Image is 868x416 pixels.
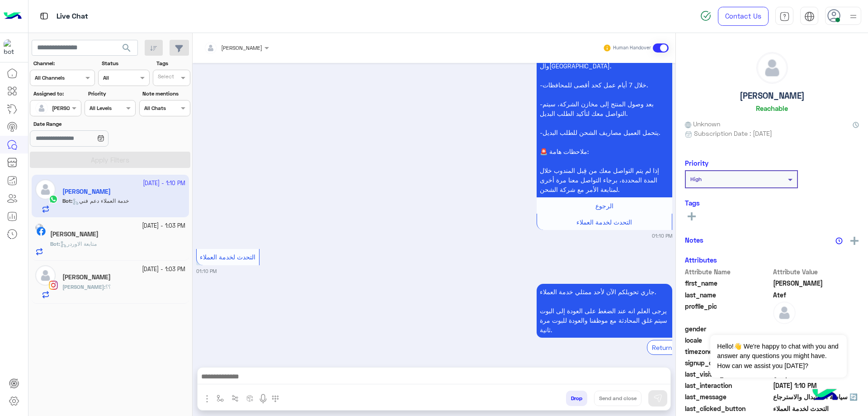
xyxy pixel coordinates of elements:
img: select flow [217,395,224,402]
span: last_message [685,392,771,402]
img: send attachment [202,393,212,404]
small: [DATE] - 1:03 PM [142,222,185,230]
span: gender [685,324,771,334]
h5: [PERSON_NAME] [740,91,805,101]
span: first_name [685,278,771,288]
small: 01:10 PM [652,232,672,239]
span: signup_date [685,358,771,368]
h6: Attributes [685,256,717,264]
img: 713415422032625 [4,39,20,56]
img: Logo [4,7,22,26]
span: [PERSON_NAME] [62,283,104,290]
button: Send and close [594,391,642,406]
span: 🔄 سياسة الاستبدال والاسترجاع [773,392,859,402]
button: Apply Filters [30,152,190,168]
div: Select [156,72,174,83]
span: Mohamed [773,278,859,288]
img: picture [35,224,43,232]
img: profile [848,11,859,22]
span: [PERSON_NAME] [221,44,262,51]
a: Contact Us [718,7,769,26]
button: select flow [213,391,228,406]
img: send voice note [258,393,269,404]
button: create order [243,391,258,406]
span: متابعة الاوردر [60,240,97,247]
img: send message [653,394,662,403]
span: search [121,43,132,53]
label: Priority [88,90,135,98]
img: hulul-logo.png [809,380,841,411]
img: spinner [700,10,711,21]
img: defaultAdmin.png [35,265,56,286]
h6: Tags [685,199,859,207]
button: search [116,40,138,59]
small: 01:10 PM [196,268,217,275]
span: Hello!👋 We're happy to chat with you and answer any questions you might have. How can we assist y... [710,335,846,378]
img: tab [804,11,815,22]
label: Channel: [33,59,94,67]
label: Status [102,59,148,67]
h6: Priority [685,159,708,167]
img: make a call [272,395,279,402]
span: التحدث لخدمة العملاء [200,253,255,261]
img: defaultAdmin.png [773,301,796,324]
span: last_name [685,290,771,300]
img: create order [246,395,254,402]
button: Trigger scenario [228,391,243,406]
span: الرجوع [595,202,613,210]
a: tab [775,7,793,26]
span: Subscription Date : [DATE] [694,129,772,138]
label: Tags [156,59,189,67]
b: : [62,283,105,290]
span: Atef [773,290,859,300]
label: Note mentions [142,90,189,98]
label: Assigned to: [33,90,80,98]
img: notes [835,237,843,244]
p: Live Chat [57,10,88,23]
span: timezone [685,347,771,356]
img: defaultAdmin.png [757,53,788,83]
span: التحدث لخدمة العملاء [576,218,632,226]
span: 2025-10-05T10:10:39.606Z [773,381,859,390]
span: Unknown [685,119,720,129]
b: : [50,240,60,247]
div: Return to Bot [647,340,697,355]
h6: Reachable [756,104,788,112]
img: Trigger scenario [231,395,239,402]
label: Date Range [33,120,135,128]
span: locale [685,335,771,345]
small: Human Handover [613,44,651,52]
h5: Mohamed Sayed Elhmamy [62,273,111,281]
span: ؟؟ [105,283,111,290]
small: 01:10 PM [652,357,672,364]
span: Attribute Name [685,267,771,277]
img: Instagram [49,281,58,290]
span: Attribute Value [773,267,859,277]
img: add [850,237,859,245]
span: last_visited_flow [685,369,771,379]
h6: Notes [685,236,703,244]
small: [DATE] - 1:03 PM [142,265,185,274]
h5: Mohamed Badr [50,230,99,238]
img: tab [38,10,50,22]
span: profile_pic [685,301,771,322]
button: Drop [566,391,587,406]
span: last_interaction [685,381,771,390]
span: التحدث لخدمة العملاء [773,404,859,413]
img: tab [779,11,790,22]
span: Bot [50,240,59,247]
img: defaultAdmin.png [35,102,48,115]
img: Facebook [37,227,46,236]
span: last_clicked_button [685,404,771,413]
p: 5/10/2025, 1:10 PM [537,284,672,338]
